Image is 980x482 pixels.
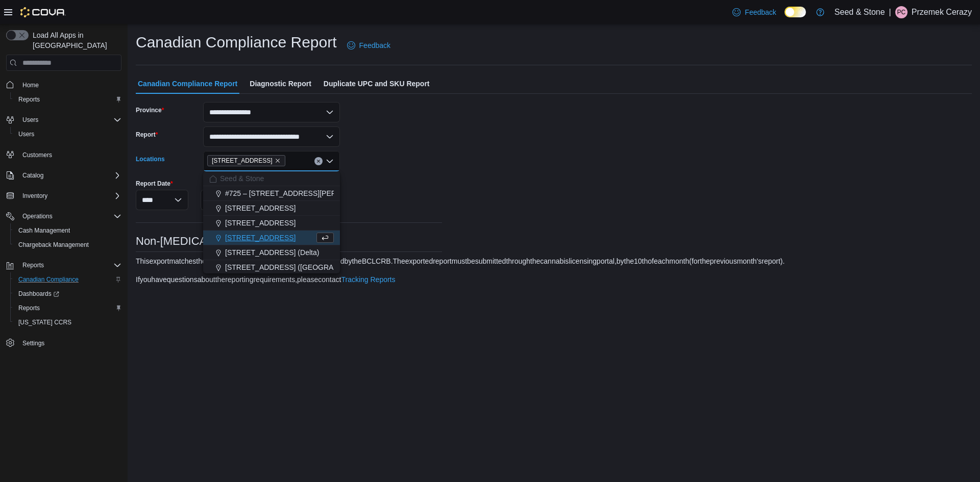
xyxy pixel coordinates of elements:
[14,128,121,140] span: Users
[18,259,121,271] span: Reports
[785,7,806,17] input: Dark Mode
[897,6,905,18] span: PC
[314,157,323,165] button: Clear input
[18,149,56,161] a: Customers
[18,148,121,161] span: Customers
[203,171,340,186] button: Seed & Stone
[2,336,126,350] button: Settings
[14,288,63,300] a: Dashboards
[18,318,71,326] span: [US_STATE] CCRS
[225,188,381,198] span: #725 – [STREET_ADDRESS][PERSON_NAME])
[203,245,340,260] button: [STREET_ADDRESS] (Delta)
[18,130,34,138] span: Users
[138,73,237,94] span: Canadian Compliance Report
[10,127,126,141] button: Users
[14,302,44,314] a: Reports
[203,171,340,305] div: Choose from the following options
[10,272,126,287] button: Canadian Compliance
[326,157,334,165] button: Close list of options
[225,233,296,243] span: [STREET_ADDRESS]
[10,92,126,107] button: Reports
[136,256,785,266] div: This export matches the monthly reporting requirements as determined by the BC LCRB. The exported...
[912,6,972,18] p: Przemek Cerazy
[14,93,44,106] a: Reports
[2,209,126,223] button: Operations
[6,73,121,377] nav: Complex example
[136,155,165,163] label: Locations
[14,93,121,106] span: Reports
[14,239,121,251] span: Chargeback Management
[2,77,126,92] button: Home
[220,173,264,184] span: Seed & Stone
[18,337,121,349] span: Settings
[14,316,76,328] a: [US_STATE] CCRS
[745,7,776,17] span: Feedback
[275,158,281,164] button: Remove 512 Young Drive (Coquitlam) from selection in this group
[2,113,126,127] button: Users
[22,261,44,269] span: Reports
[18,190,121,202] span: Inventory
[136,180,173,188] label: Report Date
[889,6,891,18] p: |
[324,73,430,94] span: Duplicate UPC and SKU Report
[203,186,340,201] button: #725 – [STREET_ADDRESS][PERSON_NAME])
[225,218,296,228] span: [STREET_ADDRESS]
[18,290,59,298] span: Dashboards
[10,238,126,252] button: Chargeback Management
[20,7,66,17] img: Cova
[22,81,39,89] span: Home
[10,301,126,315] button: Reports
[18,95,40,104] span: Reports
[895,6,908,18] div: Przemek Cerazy
[14,316,121,328] span: Washington CCRS
[250,73,311,94] span: Diagnostic Report
[225,247,319,258] span: [STREET_ADDRESS] (Delta)
[22,151,52,159] span: Customers
[2,147,126,162] button: Customers
[14,302,121,314] span: Reports
[18,304,40,312] span: Reports
[18,259,48,271] button: Reports
[343,35,395,56] a: Feedback
[203,216,340,231] button: [STREET_ADDRESS]
[10,287,126,301] a: Dashboards
[835,6,885,18] p: Seed & Stone
[225,203,296,213] span: [STREET_ADDRESS]
[14,224,121,237] span: Cash Management
[18,210,121,222] span: Operations
[212,156,273,166] span: [STREET_ADDRESS]
[136,32,337,53] h1: Canadian Compliance Report
[18,337,48,349] a: Settings
[225,262,377,272] span: [STREET_ADDRESS] ([GEOGRAPHIC_DATA])
[18,190,52,202] button: Inventory
[18,114,121,126] span: Users
[14,128,38,140] a: Users
[18,210,57,222] button: Operations
[18,169,121,182] span: Catalog
[136,131,158,139] label: Report
[203,231,340,245] button: [STREET_ADDRESS]
[203,260,340,275] button: [STREET_ADDRESS] ([GEOGRAPHIC_DATA])
[359,40,390,50] span: Feedback
[18,275,79,284] span: Canadian Compliance
[2,189,126,203] button: Inventory
[10,223,126,238] button: Cash Management
[22,212,53,220] span: Operations
[341,275,395,284] a: Tracking Reports
[728,2,780,22] a: Feedback
[18,226,70,235] span: Cash Management
[29,30,121,50] span: Load All Apps in [GEOGRAPHIC_DATA]
[14,273,83,286] a: Canadian Compliance
[136,235,442,247] h3: Non-[MEDICAL_DATA] Monthly Report
[18,241,89,249] span: Chargeback Management
[207,155,285,166] span: 512 Young Drive (Coquitlam)
[22,339,44,347] span: Settings
[14,239,93,251] a: Chargeback Management
[22,116,38,124] span: Users
[14,224,74,237] a: Cash Management
[18,114,42,126] button: Users
[18,79,43,91] a: Home
[14,273,121,286] span: Canadian Compliance
[136,106,164,114] label: Province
